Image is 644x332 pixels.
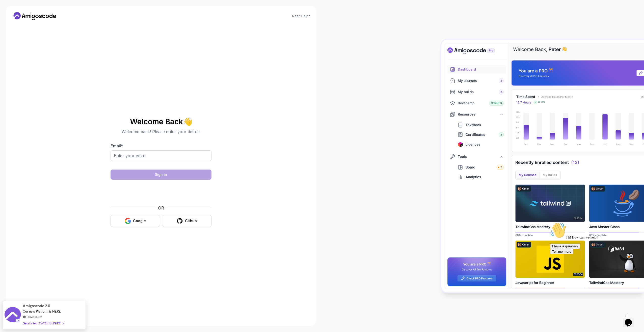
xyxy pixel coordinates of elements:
[158,205,164,211] p: OR
[133,218,146,223] div: Google
[2,2,93,34] div: 👋Hi! How can we help?I have a questionTell me more
[2,15,50,19] span: Hi! How can we help?
[111,150,211,161] input: Enter your email
[185,218,197,223] div: Github
[183,117,193,126] span: 👋
[2,23,32,29] button: I have a question
[23,303,50,309] span: Amigoscode 2.0
[623,312,639,327] iframe: chat widget
[441,40,644,292] img: Amigoscode Dashboard
[162,215,211,227] button: Github
[23,320,64,326] div: Get started [DATE]. It's FREE
[111,129,211,135] p: Welcome back! Please enter your details.
[123,183,199,202] iframe: Widget containing checkbox for hCaptcha security challenge
[111,117,211,126] h2: Welcome Back
[5,307,21,323] img: provesource social proof notification image
[111,143,123,148] label: Email *
[292,14,310,18] a: Need Help?
[2,2,18,18] img: :wave:
[23,309,61,313] span: Our new Platform is HERE
[2,29,25,34] button: Tell me more
[155,172,167,177] div: Sign in
[111,170,211,180] button: Sign in
[548,220,639,309] iframe: chat widget
[12,12,58,20] a: Home link
[111,215,160,227] button: Google
[26,315,42,319] a: ProveSource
